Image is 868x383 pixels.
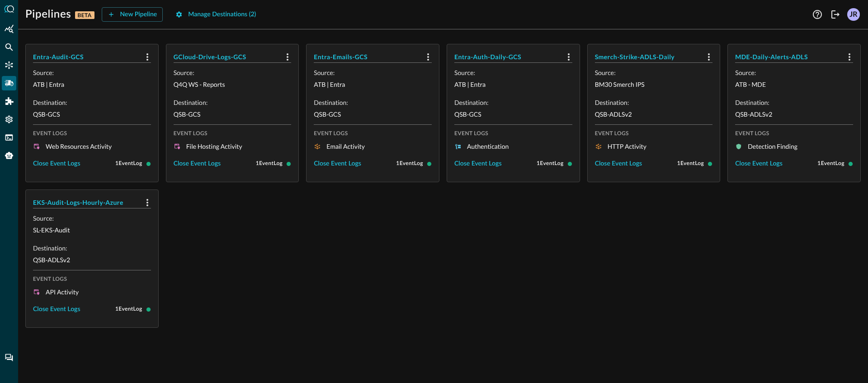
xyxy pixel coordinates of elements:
p: ATB | Entra [33,80,151,89]
span: Event Logs [735,130,853,137]
div: Close Event Logs [174,158,221,170]
p: QSB-GCS [33,110,151,119]
p: QSB-GCS [174,110,292,119]
p: Web Resources Activity [46,142,112,151]
p: Source: [33,214,151,223]
button: Close Event Logs [595,156,642,171]
span: 1 Event Log [817,160,844,167]
span: Event Logs [595,130,713,137]
p: Email Activity [326,142,365,151]
div: Query Agent [2,148,16,163]
button: Logout [828,7,843,22]
span: Event Logs [314,130,432,137]
p: SL-EKS-Audit [33,226,151,235]
p: Source: [454,68,572,77]
div: Close Event Logs [454,158,502,170]
span: 1 Event Log [256,160,283,167]
p: Authentication [467,142,509,151]
span: Event Logs [174,130,292,137]
span: Event Logs [33,130,151,137]
p: Destination: [314,98,432,107]
button: Close Event Logs [735,156,783,171]
div: Close Event Logs [33,158,80,170]
div: Close Event Logs [595,158,642,170]
p: QSB-ADLSv2 [735,110,853,119]
p: Destination: [33,98,151,107]
p: Detection Finding [748,142,797,151]
button: Close Event Logs [33,302,80,317]
p: API Activity [46,288,79,297]
p: BETA [75,11,94,19]
div: Manage Destinations ( 2 ) [188,9,256,20]
button: Help [810,7,825,22]
div: Close Event Logs [735,158,783,170]
span: 1 Event Log [396,160,423,167]
div: Chat [2,350,16,365]
p: QSB-GCS [314,110,432,119]
h5: Entra-Auth-Daily-GCS [454,52,561,61]
div: Federated Search [2,40,16,54]
button: New Pipeline [102,7,163,22]
div: Close Event Logs [33,304,80,315]
span: 1 Event Log [677,160,704,167]
p: QSB-ADLSv2 [595,110,713,119]
div: Summary Insights [2,22,16,36]
p: Destination: [174,98,292,107]
div: Addons [2,94,17,109]
p: ATB | Entra [454,80,572,89]
p: Destination: [454,98,572,107]
h5: Entra-Emails-GCS [314,52,421,61]
p: Source: [595,68,713,77]
div: Close Event Logs [314,158,361,170]
p: Destination: [595,98,713,107]
p: Source: [174,68,292,77]
div: FSQL [2,130,16,145]
p: ATB - MDE [735,80,853,89]
p: Source: [33,68,151,77]
p: QSB-ADLSv2 [33,255,151,265]
span: Event Logs [454,130,572,137]
h5: GCloud-Drive-Logs-GCS [174,52,281,61]
span: 1 Event Log [115,160,142,167]
span: Event Logs [33,276,151,282]
h5: EKS-Audit-Logs-Hourly-Azure [33,198,140,207]
h5: MDE-Daily-Alerts-ADLS [735,52,842,61]
div: Settings [2,112,16,127]
span: 1 Event Log [115,306,142,313]
p: Q4Q WS - Reports [174,80,292,89]
h1: Pipelines [25,7,71,22]
p: Source: [735,68,853,77]
div: JR [847,8,860,21]
button: Close Event Logs [174,156,221,171]
p: Destination: [33,244,151,253]
button: Close Event Logs [33,156,80,171]
p: Source: [314,68,432,77]
button: Close Event Logs [314,156,361,171]
h5: Entra-Audit-GCS [33,52,140,61]
button: Close Event Logs [454,156,502,171]
div: Connectors [2,58,16,72]
div: New Pipeline [120,9,157,20]
p: ATB | Entra [314,80,432,89]
p: BM30 Smerch IPS [595,80,713,89]
button: Manage Destinations (2) [170,7,261,22]
div: Pipelines [2,76,16,90]
p: Destination: [735,98,853,107]
p: File Hosting Activity [186,142,242,151]
p: QSB-GCS [454,110,572,119]
p: HTTP Activity [608,142,646,151]
span: 1 Event Log [537,160,564,167]
h5: Smerch-Strike-ADLS-Daily [595,52,702,61]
